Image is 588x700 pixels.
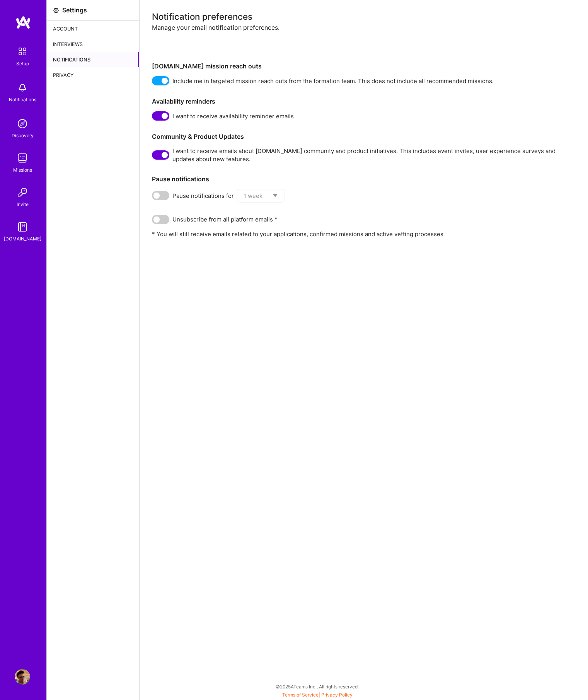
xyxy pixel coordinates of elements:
h3: [DOMAIN_NAME] mission reach outs [152,63,576,70]
img: Invite [15,185,30,200]
a: Terms of Service [282,692,319,698]
div: Setup [16,60,29,68]
div: Notifications [47,52,139,67]
span: Unsubscribe from all platform emails * [172,215,278,223]
div: Account [47,21,139,36]
h3: Community & Product Updates [152,133,576,140]
div: Notification preferences [152,12,576,20]
div: Discovery [12,131,34,140]
span: Include me in targeted mission reach outs from the formation team. This does not include all reco... [172,77,494,85]
img: logo [15,15,31,29]
h3: Pause notifications [152,175,576,183]
div: © 2025 ATeams Inc., All rights reserved. [46,677,588,696]
span: I want to receive availability reminder emails [172,112,294,120]
img: User Avatar [15,669,30,685]
span: Pause notifications for [172,192,234,200]
div: Invite [17,200,29,208]
div: Manage your email notification preferences. [152,24,576,56]
a: User Avatar [13,669,32,685]
div: Notifications [9,95,36,104]
a: Privacy Policy [321,692,353,698]
div: Missions [13,166,32,174]
h3: Availability reminders [152,98,576,105]
img: guide book [15,219,30,235]
div: Interviews [47,36,139,52]
div: [DOMAIN_NAME] [4,235,41,243]
img: setup [14,43,31,60]
div: Privacy [47,67,139,83]
div: Settings [62,6,87,14]
span: I want to receive emails about [DOMAIN_NAME] community and product initiatives. This includes eve... [172,147,576,163]
img: bell [15,80,30,95]
i: icon Settings [53,7,59,14]
img: discovery [15,116,30,131]
p: * You will still receive emails related to your applications, confirmed missions and active vetti... [152,230,576,238]
img: teamwork [15,150,30,166]
span: | [282,692,353,698]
